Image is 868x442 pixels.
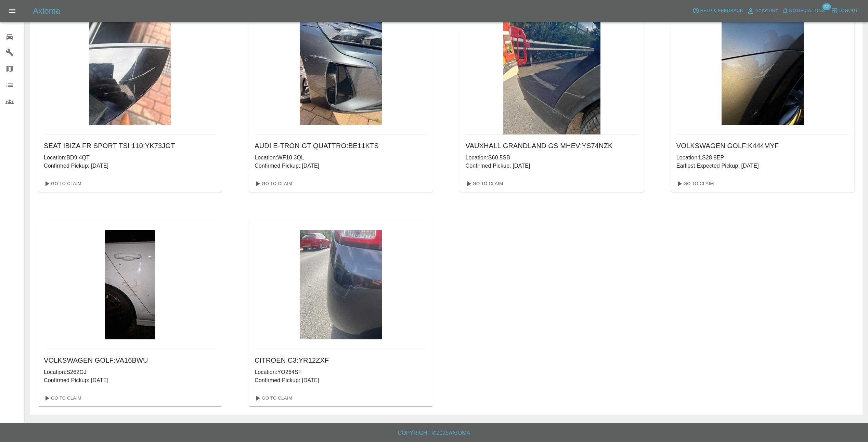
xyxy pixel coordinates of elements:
span: Help & Feedback [700,7,743,15]
h6: VOLKSWAGEN GOLF : VA16BWU [44,355,216,366]
a: Go To Claim [252,393,294,404]
p: Confirmed Pickup: [DATE] [44,376,216,385]
p: Location: LS28 8EP [676,154,849,162]
button: Logout [829,5,860,16]
p: Earliest Expected Pickup: [DATE] [676,162,849,170]
p: Location: S262GJ [44,368,216,376]
button: Notifications [780,5,827,16]
p: Confirmed Pickup: [DATE] [466,162,638,170]
h6: VOLKSWAGEN GOLF : K444MYF [676,140,849,151]
p: Location: WF10 3QL [255,154,427,162]
h6: AUDI E-TRON GT QUATTRO : BE11KTS [255,140,427,151]
span: Logout [839,7,858,15]
span: Account [755,7,778,15]
h6: Copyright © 2025 Axioma [5,428,863,438]
a: Go To Claim [674,178,716,189]
a: Go To Claim [41,393,83,404]
a: Account [745,5,780,16]
a: Go To Claim [41,178,83,189]
h6: CITROEN C3 : YR12ZXF [255,355,427,366]
p: Confirmed Pickup: [DATE] [44,162,216,170]
h6: VAUXHALL GRANDLAND GS MHEV : YS74NZK [466,140,638,151]
p: Location: BD9 4QT [44,154,216,162]
p: Location: S60 5SB [466,154,638,162]
button: Help & Feedback [691,5,744,16]
span: Notifications [789,7,825,15]
a: Go To Claim [463,178,505,189]
span: 32 [822,3,831,10]
h6: SEAT IBIZA FR SPORT TSI 110 : YK73JGT [44,140,216,151]
p: Confirmed Pickup: [DATE] [255,162,427,170]
h5: Axioma [33,5,60,16]
button: Open drawer [4,3,21,19]
p: Confirmed Pickup: [DATE] [255,376,427,385]
p: Location: YO264SF [255,368,427,376]
a: Go To Claim [252,178,294,189]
